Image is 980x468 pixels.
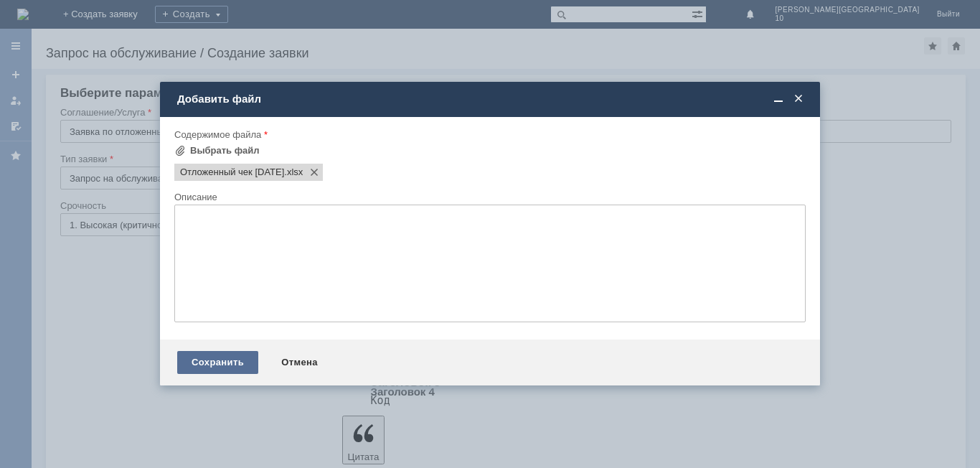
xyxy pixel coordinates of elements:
div: Выбрать файл [190,145,260,156]
div: Добавить файл [177,93,806,106]
div: Просьба удалить [6,6,209,17]
div: Описание [174,192,803,202]
div: Содержимое файла [174,130,803,139]
span: Закрыть [791,93,806,106]
span: Отложенный чек 14.09.2025 г.xlsx [284,167,303,178]
span: Отложенный чек 14.09.2025 г.xlsx [180,167,284,178]
span: Свернуть (Ctrl + M) [771,93,786,106]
